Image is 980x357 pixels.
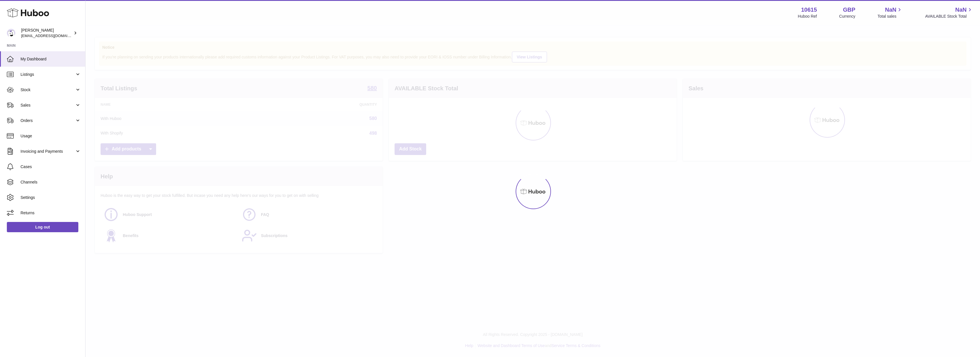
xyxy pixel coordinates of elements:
[21,210,81,216] span: Returns
[21,118,75,123] span: Orders
[21,149,75,154] span: Invoicing and Payments
[21,133,81,139] span: Usage
[7,29,15,37] img: internalAdmin-10615@internal.huboo.com
[21,87,75,93] span: Stock
[843,6,855,14] strong: GBP
[21,179,81,185] span: Channels
[885,6,896,14] span: NaN
[21,28,72,38] div: [PERSON_NAME]
[21,56,81,62] span: My Dashboard
[801,6,817,14] strong: 10615
[7,222,78,232] a: Log out
[877,14,903,19] span: Total sales
[955,6,967,14] span: NaN
[21,195,81,200] span: Settings
[798,14,817,19] div: Huboo Ref
[925,14,973,19] span: AVAILABLE Stock Total
[21,33,84,38] span: [EMAIL_ADDRESS][DOMAIN_NAME]
[839,14,856,19] div: Currency
[21,103,75,108] span: Sales
[21,72,75,77] span: Listings
[877,6,903,19] a: NaN Total sales
[21,164,81,170] span: Cases
[925,6,973,19] a: NaN AVAILABLE Stock Total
